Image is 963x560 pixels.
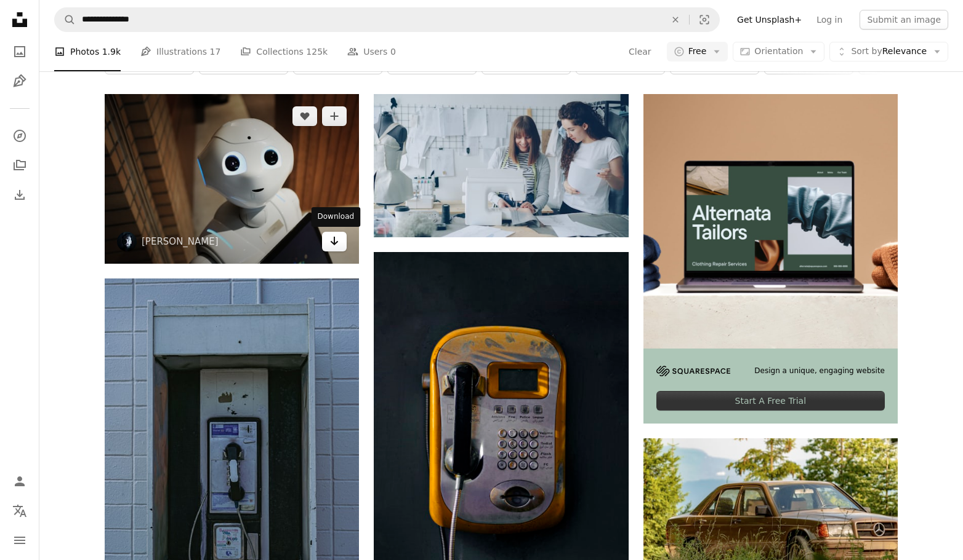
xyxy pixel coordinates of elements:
[809,10,850,30] a: Log in
[643,528,898,539] a: a brown mercedes benz benz benz benz benz benz benz benz benz benz benz benz benz
[628,42,652,61] button: Clear
[117,232,137,251] img: Go to Alex Knight's profile
[374,160,628,171] a: Seamstresses work together in a creative workshop.
[656,391,885,411] div: Start A Free Trial
[851,46,882,56] span: Sort by
[733,42,824,61] button: Orientation
[7,69,32,93] a: Illustrations
[860,10,948,30] button: Submit an image
[374,94,628,237] img: Seamstresses work together in a creative workshop.
[7,183,32,207] a: Download History
[851,45,927,58] span: Relevance
[54,7,720,32] form: Find visuals sitewide
[667,42,728,61] button: Free
[55,8,76,31] button: Search Unsplash
[142,235,219,248] a: [PERSON_NAME]
[754,366,885,376] span: Design a unique, engaging website
[754,46,803,56] span: Orientation
[306,45,328,58] span: 125k
[688,45,707,58] span: Free
[7,39,32,64] a: Photos
[829,42,948,61] button: Sort byRelevance
[7,124,32,148] a: Explore
[7,153,32,178] a: Collections
[662,8,689,31] button: Clear
[312,207,361,227] div: Download
[643,94,898,348] img: file-1707885205802-88dd96a21c72image
[7,7,32,34] a: Home — Unsplash
[374,436,628,448] a: An old style telephone with a cord attached to it
[690,8,719,31] button: Visual search
[730,10,809,30] a: Get Unsplash+
[105,463,359,474] a: An old, unused payphone is mounted on a wall.
[656,366,730,376] img: file-1705255347840-230a6ab5bca9image
[105,94,359,263] img: white robot near brown wall
[210,45,221,58] span: 17
[140,32,220,71] a: Illustrations 17
[390,45,396,58] span: 0
[7,499,32,523] button: Language
[240,32,328,71] a: Collections 125k
[7,528,32,553] button: Menu
[347,32,396,71] a: Users 0
[292,106,317,126] button: Like
[105,173,359,184] a: white robot near brown wall
[643,94,898,424] a: Design a unique, engaging websiteStart A Free Trial
[322,232,347,251] a: Download
[7,469,32,494] a: Log in / Sign up
[322,106,347,126] button: Add to Collection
